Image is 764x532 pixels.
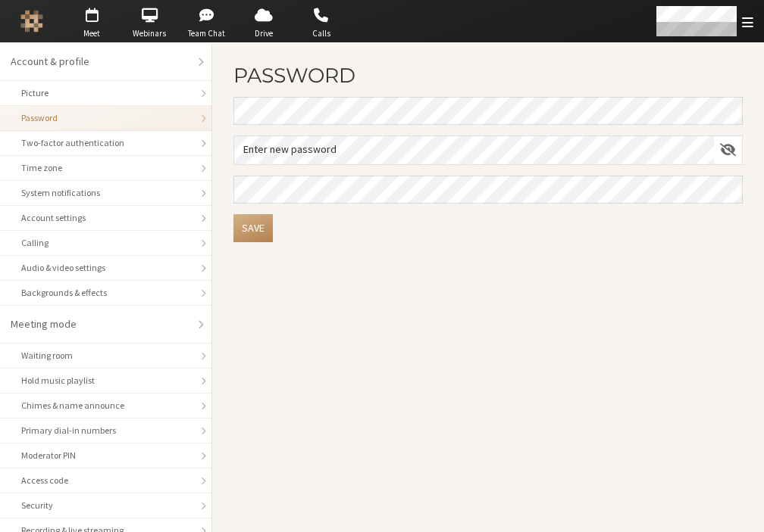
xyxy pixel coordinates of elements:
[21,499,190,512] div: Security
[180,27,233,40] span: Team Chat
[21,286,190,300] div: Backgrounds & effects
[20,10,43,33] img: Iotum
[123,27,176,40] span: Webinars
[237,27,290,40] span: Drive
[21,236,190,250] div: Calling
[21,261,190,275] div: Audio & video settings
[233,214,273,242] button: Save
[234,136,714,164] input: Enter new password
[11,316,190,332] div: Meeting mode
[21,211,190,225] div: Account settings
[21,474,190,487] div: Access code
[21,111,190,125] div: Password
[714,136,742,163] div: Show password
[21,374,190,387] div: Hold music playlist
[21,161,190,175] div: Time zone
[11,54,190,70] div: Account & profile
[21,86,190,100] div: Picture
[21,449,190,462] div: Moderator PIN
[21,424,190,437] div: Primary dial-in numbers
[21,186,190,200] div: System notifications
[21,136,190,150] div: Two-factor authentication
[21,349,190,362] div: Waiting room
[233,64,743,86] h2: Password
[65,27,118,40] span: Meet
[21,399,190,412] div: Chimes & name announce
[295,27,348,40] span: Calls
